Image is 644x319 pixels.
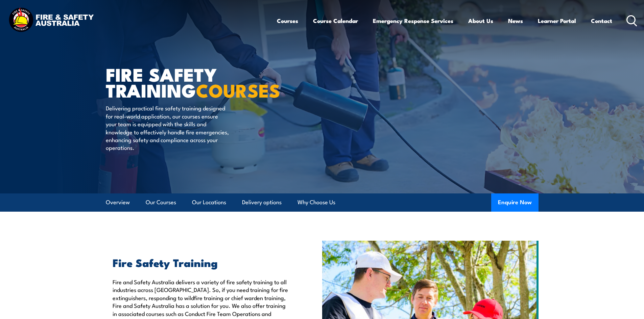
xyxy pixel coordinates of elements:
h1: FIRE SAFETY TRAINING [106,66,273,98]
a: Overview [106,193,130,211]
a: Courses [277,12,298,30]
a: About Us [468,12,493,30]
a: Our Courses [146,193,176,211]
a: Contact [591,12,612,30]
a: News [508,12,523,30]
a: Our Locations [192,193,226,211]
a: Emergency Response Services [373,12,453,30]
a: Delivery options [242,193,282,211]
p: Delivering practical fire safety training designed for real-world application, our courses ensure... [106,104,229,151]
a: Learner Portal [538,12,576,30]
a: Why Choose Us [297,193,335,211]
h2: Fire Safety Training [113,258,291,267]
a: Course Calendar [313,12,358,30]
strong: COURSES [196,76,280,104]
button: Enquire Now [491,193,539,212]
